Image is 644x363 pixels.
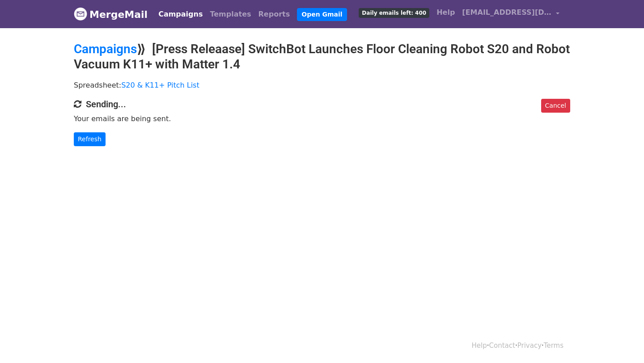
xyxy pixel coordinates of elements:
[74,114,570,123] p: Your emails are being sent.
[74,42,137,56] a: Campaigns
[297,8,347,21] a: Open Gmail
[544,342,563,350] a: Terms
[74,80,570,90] p: Spreadsheet:
[121,81,199,89] a: S20 & K11+ Pitch List
[472,342,487,350] a: Help
[355,4,433,21] a: Daily emails left: 400
[359,8,429,18] span: Daily emails left: 400
[433,4,458,21] a: Help
[255,5,294,23] a: Reports
[541,99,570,113] a: Cancel
[74,99,570,110] h4: Sending...
[74,7,87,21] img: MergeMail logo
[458,4,563,25] a: [EMAIL_ADDRESS][DOMAIN_NAME]
[155,5,206,23] a: Campaigns
[206,5,254,23] a: Templates
[74,132,106,146] a: Refresh
[462,7,551,18] span: [EMAIL_ADDRESS][DOMAIN_NAME]
[517,342,542,350] a: Privacy
[74,5,148,24] a: MergeMail
[489,342,515,350] a: Contact
[74,42,570,72] h2: ⟫ [Press Releaase] SwitchBot Launches Floor Cleaning Robot S20 and Robot Vacuum K11+ with Matter 1.4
